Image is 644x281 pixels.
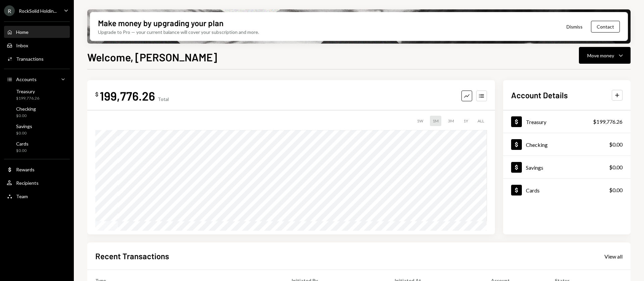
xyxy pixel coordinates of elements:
div: RockSolid Holdin... [19,8,57,14]
a: View all [604,252,623,260]
div: Checking [526,142,548,148]
div: $0.00 [16,130,32,136]
a: Accounts [4,73,70,85]
div: 1M [430,116,441,126]
div: Recipients [16,180,39,186]
div: $0.00 [16,148,29,154]
a: Home [4,26,70,38]
a: Cards$0.00 [503,179,631,201]
a: Savings$0.00 [503,156,631,178]
a: Rewards [4,163,70,175]
div: $199,776.26 [16,96,39,101]
button: Dismiss [558,19,591,35]
div: Move money [587,52,614,59]
div: Upgrade to Pro — your current balance will cover your subscription and more. [98,29,259,36]
div: Checking [16,106,36,112]
div: Home [16,29,29,35]
div: Treasury [526,119,546,125]
a: Team [4,190,70,202]
h2: Recent Transactions [95,250,169,262]
div: 3M [445,116,457,126]
div: $0.00 [609,163,623,171]
div: Make money by upgrading your plan [98,17,224,29]
div: $0.00 [609,140,623,149]
div: Rewards [16,167,35,172]
a: Checking$0.00 [503,133,631,156]
h2: Account Details [511,90,568,101]
button: Move money [579,47,631,64]
div: 1W [414,116,426,126]
div: Team [16,193,28,199]
a: Treasury$199,776.26 [4,87,70,103]
div: $0.00 [16,113,36,119]
div: ALL [475,116,487,126]
div: Savings [526,164,543,171]
div: 1Y [461,116,471,126]
div: Accounts [16,76,37,82]
a: Checking$0.00 [4,104,70,120]
div: Treasury [16,89,39,94]
div: $ [95,91,98,98]
a: Treasury$199,776.26 [503,110,631,133]
div: Cards [526,187,540,193]
div: Transactions [16,56,44,62]
div: $199,776.26 [593,118,623,126]
a: Savings$0.00 [4,121,70,137]
div: 199,776.26 [100,88,155,103]
div: Cards [16,141,29,147]
a: Cards$0.00 [4,139,70,155]
a: Transactions [4,53,70,65]
h1: Welcome, [PERSON_NAME] [87,50,217,64]
div: Savings [16,123,32,129]
a: Inbox [4,39,70,51]
div: Total [158,96,169,102]
div: Inbox [16,43,28,48]
button: Contact [591,21,620,33]
div: View all [604,253,623,260]
div: R [4,5,15,16]
a: Recipients [4,177,70,189]
div: $0.00 [609,186,623,194]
